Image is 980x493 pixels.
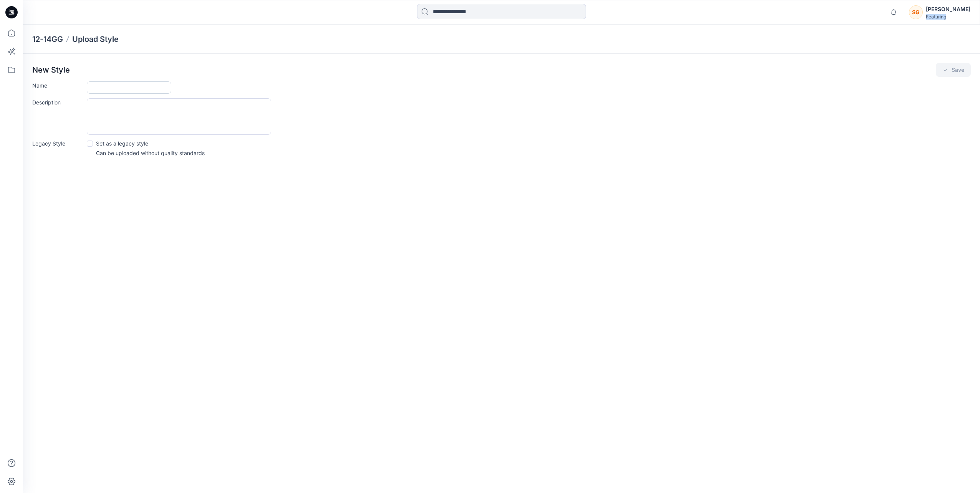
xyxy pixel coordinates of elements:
[32,65,70,74] p: New Style
[32,34,63,45] a: 12-14GG
[909,5,923,19] div: SG
[32,139,82,147] label: Legacy Style
[32,98,82,106] label: Description
[96,149,205,157] p: Can be uploaded without quality standards
[926,14,970,20] div: Featuring
[72,34,119,45] p: Upload Style
[96,139,148,147] p: Set as a legacy style
[926,5,970,14] div: [PERSON_NAME]
[32,81,82,89] label: Name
